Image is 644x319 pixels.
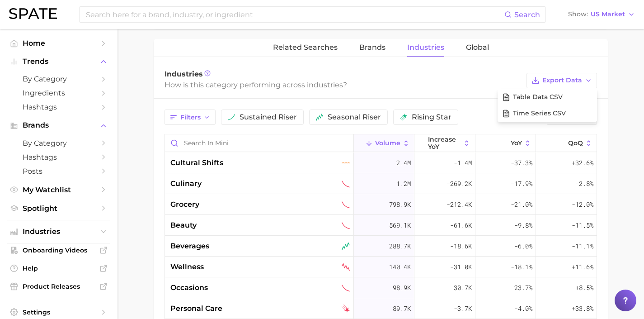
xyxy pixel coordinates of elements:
[7,55,110,68] button: Trends
[23,264,95,272] span: Help
[23,75,95,83] span: by Category
[514,303,532,314] span: -4.0%
[447,178,472,189] span: -269.2k
[23,39,95,48] span: Home
[7,164,110,178] a: Posts
[7,86,110,100] a: Ingredients
[165,70,203,78] span: Industries
[23,282,95,290] span: Product Releases
[23,204,95,213] span: Spotlight
[514,241,532,252] span: -6.0%
[407,43,444,52] span: Industries
[85,7,504,22] input: Search here for a brand, industry, or ingredient
[170,199,199,210] span: grocery
[466,43,489,52] span: Global
[536,134,597,152] button: QoQ
[454,303,472,314] span: -3.7k
[396,157,411,168] span: 2.4m
[7,225,110,238] button: Industries
[7,100,110,114] a: Hashtags
[7,119,110,132] button: Brands
[342,200,350,209] img: sustained decliner
[389,199,411,210] span: 798.9k
[342,263,350,271] img: seasonal decliner
[7,150,110,164] a: Hashtags
[591,12,625,17] span: US Market
[165,152,597,173] button: cultural shiftsflat2.4m-1.4m-37.3%+32.6%
[454,157,472,168] span: -1.4m
[568,12,588,17] span: Show
[165,194,597,215] button: grocerysustained decliner798.9k-212.4k-21.0%-12.0%
[165,298,597,319] button: personal carefalling star89.7k-3.7k-4.0%+33.8%
[7,36,110,50] a: Home
[170,241,209,252] span: beverages
[170,178,202,189] span: culinary
[511,157,532,168] span: -37.3%
[165,236,597,257] button: beveragesseasonal riser288.7k-18.6k-6.0%-11.1%
[572,262,593,272] span: +11.6%
[7,305,110,319] a: Settings
[572,220,593,231] span: -11.5%
[572,157,593,168] span: +32.6%
[23,186,95,194] span: My Watchlist
[511,199,532,210] span: -21.0%
[170,220,197,231] span: beauty
[572,303,593,314] span: +33.8%
[23,228,95,236] span: Industries
[165,110,216,125] button: Filters
[23,89,95,97] span: Ingredients
[396,178,411,189] span: 1.2m
[342,284,350,292] img: sustained decliner
[23,103,95,111] span: Hashtags
[165,173,597,194] button: culinarysustained decliner1.2m-269.2k-17.9%-2.8%
[450,262,472,272] span: -31.0k
[389,241,411,252] span: 288.7k
[342,221,350,229] img: sustained decliner
[7,201,110,215] a: Spotlight
[511,282,532,293] span: -23.7%
[228,114,235,121] img: sustained riser
[514,220,532,231] span: -9.8%
[23,308,95,316] span: Settings
[7,136,110,150] a: by Category
[389,262,411,272] span: 140.4k
[7,243,110,257] a: Onboarding Videos
[7,262,110,275] a: Help
[170,262,204,272] span: wellness
[273,43,338,52] span: Related Searches
[393,282,411,293] span: 98.9k
[412,114,451,121] span: rising star
[447,199,472,210] span: -212.4k
[400,114,407,121] img: rising star
[165,277,597,298] button: occasionssustained decliner98.9k-30.7k-23.7%+8.5%
[511,262,532,272] span: -18.1%
[568,139,583,147] span: QoQ
[393,303,411,314] span: 89.7k
[359,43,385,52] span: Brands
[389,220,411,231] span: 569.1k
[23,153,95,162] span: Hashtags
[514,10,540,19] span: Search
[165,134,353,152] input: Search in mini
[526,73,597,88] button: Export Data
[542,76,582,84] span: Export Data
[375,139,400,147] span: Volume
[7,280,110,293] a: Product Releases
[23,167,95,176] span: Posts
[342,180,350,188] img: sustained decliner
[342,159,350,167] img: flat
[414,134,475,152] button: increase YoY
[354,134,414,152] button: Volume
[511,178,532,189] span: -17.9%
[450,241,472,252] span: -18.6k
[575,282,593,293] span: +8.5%
[572,241,593,252] span: -11.1%
[165,215,597,236] button: beautysustained decliner569.1k-61.6k-9.8%-11.5%
[170,303,222,314] span: personal care
[511,139,522,147] span: YoY
[316,114,323,121] img: seasonal riser
[450,220,472,231] span: -61.6k
[9,8,57,19] img: SPATE
[165,257,597,277] button: wellnessseasonal decliner140.4k-31.0k-18.1%+11.6%
[498,89,597,122] div: Export Data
